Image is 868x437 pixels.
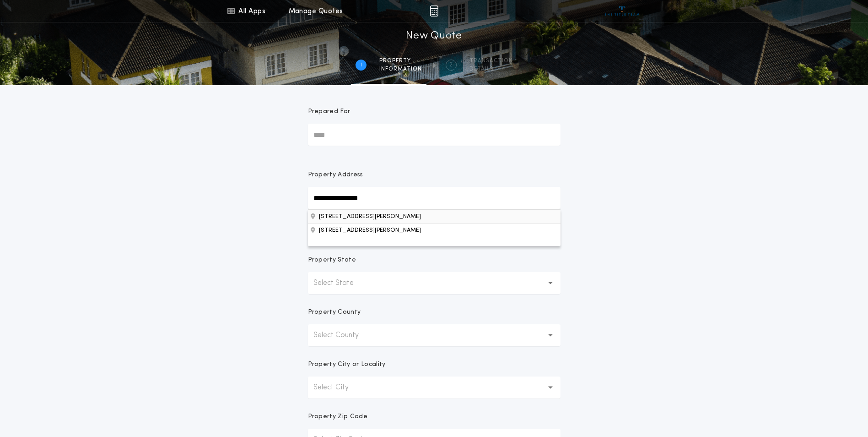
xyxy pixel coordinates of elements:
p: Property Address [308,170,561,180]
span: details [469,66,513,73]
h2: 2 [449,61,453,69]
button: Select City [308,377,561,399]
p: Property State [308,256,356,265]
p: Property City or Locality [308,360,386,369]
p: Select City [313,382,363,393]
span: information [379,66,422,73]
p: Property Zip Code [308,412,367,421]
p: Select County [313,330,373,341]
p: Prepared For [308,107,350,116]
button: Select County [308,324,561,346]
p: Property County [308,308,361,317]
p: Select State [313,278,368,289]
button: Property Address[STREET_ADDRESS][PERSON_NAME] [308,223,561,237]
h1: New Quote [406,29,462,44]
span: Property [379,57,422,65]
button: Select State [308,272,561,294]
input: Prepared For [308,124,561,146]
img: img [430,5,438,16]
span: Transaction [469,57,513,65]
img: vs-icon [605,6,639,16]
button: Property Address[STREET_ADDRESS][PERSON_NAME] [308,209,561,223]
h2: 1 [360,61,362,69]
